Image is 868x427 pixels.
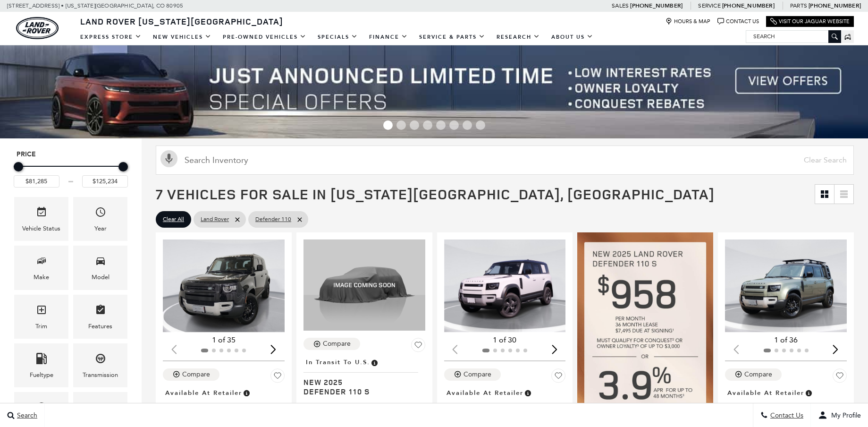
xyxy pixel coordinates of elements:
span: Clear All [163,213,184,225]
button: Compare Vehicle [163,368,219,381]
div: Next slide [829,339,842,360]
input: Search Inventory [156,145,854,175]
a: [PHONE_NUMBER] [722,2,775,9]
div: Minimum Price [14,162,23,171]
a: Contact Us [717,18,759,25]
a: Pre-Owned Vehicles [217,29,312,45]
button: Save Vehicle [833,368,847,386]
div: FeaturesFeatures [73,295,127,339]
div: Transmission [83,370,118,380]
a: Finance [363,29,413,45]
a: EXPRESS STORE [75,29,147,45]
div: Next slide [548,339,561,360]
a: Specials [312,29,363,45]
a: Visit Our Jaguar Website [770,18,850,25]
div: Price [14,159,128,188]
div: VehicleVehicle Status [14,197,68,241]
span: Go to slide 5 [436,120,446,130]
div: Maximum Price [118,162,128,171]
span: Defender 110 S [303,387,418,396]
span: Available at Retailer [447,388,523,398]
a: land-rover [16,17,59,39]
div: 1 / 2 [163,239,286,332]
span: Fueltype [36,350,47,370]
a: Land Rover [US_STATE][GEOGRAPHIC_DATA] [75,16,289,27]
span: Contact Us [768,411,803,419]
span: Vehicle is in stock and ready for immediate delivery. Due to demand, availability is subject to c... [804,388,813,398]
span: Engine [95,399,106,418]
input: Maximum [82,175,128,188]
div: Fueltype [30,370,53,380]
button: details tab [368,396,421,417]
span: 7 Vehicles for Sale in [US_STATE][GEOGRAPHIC_DATA], [GEOGRAPHIC_DATA] [156,184,715,204]
div: Compare [323,340,351,348]
button: Open user profile menu [811,403,868,427]
span: Go to slide 7 [463,120,472,130]
span: My Profile [827,411,861,419]
div: Vehicle Status [22,223,60,234]
span: Make [36,253,47,272]
span: Land Rover [201,213,229,225]
a: Hours & Map [666,18,710,25]
span: Vehicle has shipped from factory of origin. Estimated time of delivery to Retailer is on average ... [370,357,379,367]
img: 2025 Land Rover Defender 110 S 1 [163,239,286,332]
span: Defender 110 [255,213,291,225]
div: MakeMake [14,246,68,290]
span: Search [15,411,37,419]
h5: Price [17,150,125,159]
a: Available at RetailerNew 2025Defender 110 S [444,386,566,427]
span: Model [95,253,106,272]
button: Save Vehicle [411,338,425,356]
img: 2025 Land Rover Defender 110 S 1 [725,239,848,332]
svg: Click to toggle on voice search [160,150,177,167]
img: Land Rover [16,17,59,39]
div: Year [94,223,107,234]
span: Available at Retailer [727,388,804,398]
a: New Vehicles [147,29,217,45]
img: 2025 Land Rover Defender 110 S [303,239,425,331]
span: New 2025 [303,377,418,387]
img: 2025 Land Rover Defender 110 S 1 [444,239,567,332]
div: Compare [182,370,210,379]
a: [STREET_ADDRESS] • [US_STATE][GEOGRAPHIC_DATA], CO 80905 [7,2,183,9]
span: Sales [612,2,629,9]
span: Go to slide 3 [410,120,419,130]
a: Available at RetailerNew 2025Defender 110 S [163,386,285,427]
div: Model [92,272,110,282]
div: 1 of 36 [725,335,847,345]
div: Compare [463,370,491,379]
a: In Transit to U.S.New 2025Defender 110 S [303,356,425,396]
input: Search [746,31,841,42]
div: Make [34,272,49,282]
a: [PHONE_NUMBER] [809,2,861,9]
span: Go to slide 1 [383,120,393,130]
a: Available at RetailerNew 2025Defender 110 S [725,386,847,427]
span: Year [95,204,106,223]
div: Trim [35,321,47,332]
span: Go to slide 6 [449,120,459,130]
span: Go to slide 8 [476,120,485,130]
div: TransmissionTransmission [73,343,127,387]
button: Compare Vehicle [444,368,501,381]
div: TrimTrim [14,295,68,339]
div: Features [88,321,112,332]
nav: Main Navigation [75,29,599,45]
a: Research [491,29,546,45]
button: Save Vehicle [551,368,565,386]
input: Minimum [14,175,59,188]
button: Compare Vehicle [303,338,360,350]
a: [PHONE_NUMBER] [630,2,683,9]
div: 1 of 30 [444,335,566,345]
div: 1 / 2 [444,239,567,332]
span: Vehicle is in stock and ready for immediate delivery. Due to demand, availability is subject to c... [523,388,532,398]
a: About Us [546,29,599,45]
button: Save Vehicle [270,368,285,386]
span: Transmission [95,350,106,370]
div: YearYear [73,197,127,241]
span: Trim [36,302,47,321]
span: Vehicle is in stock and ready for immediate delivery. Due to demand, availability is subject to c... [242,388,251,398]
span: In Transit to U.S. [306,357,370,367]
span: Available at Retailer [165,388,242,398]
div: 1 of 35 [163,335,285,345]
span: Go to slide 2 [396,120,406,130]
